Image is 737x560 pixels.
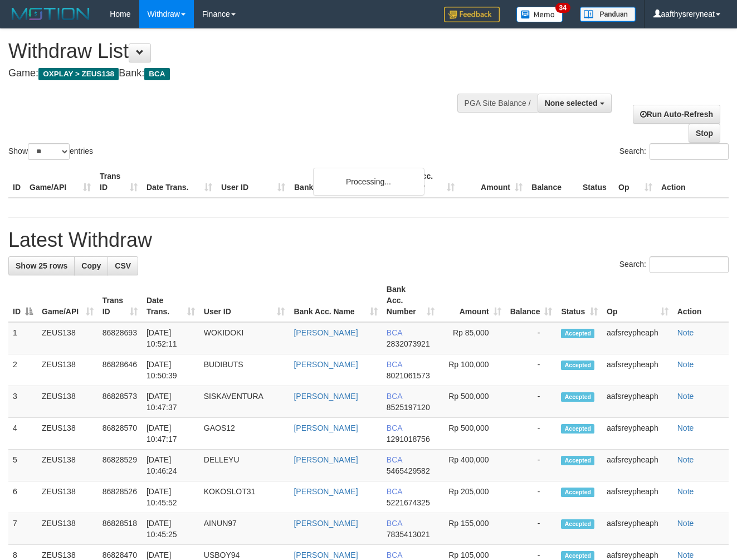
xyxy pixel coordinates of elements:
td: Rp 205,000 [439,481,505,513]
td: ZEUS138 [37,386,98,418]
td: Rp 85,000 [439,322,505,354]
td: [DATE] 10:45:52 [142,481,199,513]
td: Rp 400,000 [439,450,505,481]
span: Copy 2832073921 to clipboard [387,339,430,348]
span: 34 [555,3,570,13]
td: aafsreypheaph [602,450,673,481]
a: [PERSON_NAME] [294,487,358,496]
td: ZEUS138 [37,418,98,450]
th: Game/API [25,166,95,198]
a: Show 25 rows [8,256,75,275]
input: Search: [650,143,729,160]
th: Bank Acc. Name: activate to sort column ascending [289,279,382,322]
th: Action [657,166,729,198]
span: Show 25 rows [16,261,67,270]
td: [DATE] 10:50:39 [142,354,199,386]
td: Rp 100,000 [439,354,505,386]
th: Status [578,166,614,198]
a: Note [677,392,694,401]
td: [DATE] 10:47:37 [142,386,199,418]
a: Run Auto-Refresh [633,105,720,124]
span: BCA [387,455,402,464]
span: BCA [387,487,402,496]
td: 86828526 [98,481,142,513]
th: Amount: activate to sort column ascending [439,279,505,322]
td: 86828570 [98,418,142,450]
span: None selected [545,99,598,108]
td: Rp 500,000 [439,386,505,418]
span: BCA [387,392,402,401]
td: Rp 155,000 [439,513,505,545]
a: [PERSON_NAME] [294,328,358,337]
td: SISKAVENTURA [199,386,290,418]
button: None selected [538,94,612,113]
span: Copy 1291018756 to clipboard [387,435,430,444]
div: Processing... [313,168,424,196]
td: - [506,450,557,481]
a: Note [677,519,694,528]
span: Copy 5221674325 to clipboard [387,498,430,507]
th: Date Trans.: activate to sort column ascending [142,279,199,322]
th: ID [8,166,25,198]
span: BCA [387,551,402,559]
td: - [506,481,557,513]
label: Search: [619,143,729,160]
th: Amount [459,166,527,198]
span: Accepted [561,456,594,465]
td: ZEUS138 [37,354,98,386]
th: Trans ID [95,166,142,198]
td: - [506,418,557,450]
span: Accepted [561,519,594,529]
span: CSV [115,261,131,270]
td: Rp 500,000 [439,418,505,450]
img: Button%20Memo.svg [516,7,563,22]
td: aafsreypheaph [602,513,673,545]
img: MOTION_logo.png [8,6,93,22]
th: Trans ID: activate to sort column ascending [98,279,142,322]
td: - [506,386,557,418]
td: [DATE] 10:52:11 [142,322,199,354]
th: Bank Acc. Number: activate to sort column ascending [382,279,439,322]
td: aafsreypheaph [602,322,673,354]
span: BCA [387,360,402,369]
th: User ID: activate to sort column ascending [199,279,290,322]
td: [DATE] 10:45:25 [142,513,199,545]
span: Copy 5465429582 to clipboard [387,466,430,475]
td: ZEUS138 [37,513,98,545]
span: Accepted [561,329,594,338]
td: 6 [8,481,37,513]
select: Showentries [28,143,70,160]
span: Accepted [561,424,594,434]
span: Accepted [561,392,594,402]
span: BCA [387,328,402,337]
a: Note [677,423,694,432]
th: Balance: activate to sort column ascending [506,279,557,322]
a: CSV [108,256,138,275]
input: Search: [650,256,729,273]
h1: Withdraw List [8,40,480,62]
a: [PERSON_NAME] [294,519,358,528]
td: - [506,322,557,354]
th: Op [614,166,657,198]
td: aafsreypheaph [602,386,673,418]
a: Note [677,328,694,337]
td: BUDIBUTS [199,354,290,386]
label: Show entries [8,143,93,160]
a: Note [677,360,694,369]
a: Note [677,551,694,559]
th: User ID [217,166,290,198]
span: BCA [387,423,402,432]
a: Stop [689,124,720,143]
span: Accepted [561,361,594,370]
a: Note [677,487,694,496]
span: Copy 7835413021 to clipboard [387,530,430,539]
span: Copy 8021061573 to clipboard [387,371,430,380]
th: Game/API: activate to sort column ascending [37,279,98,322]
label: Search: [619,256,729,273]
td: 5 [8,450,37,481]
td: aafsreypheaph [602,418,673,450]
td: WOKIDOKI [199,322,290,354]
td: - [506,513,557,545]
th: ID: activate to sort column descending [8,279,37,322]
td: AINUN97 [199,513,290,545]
